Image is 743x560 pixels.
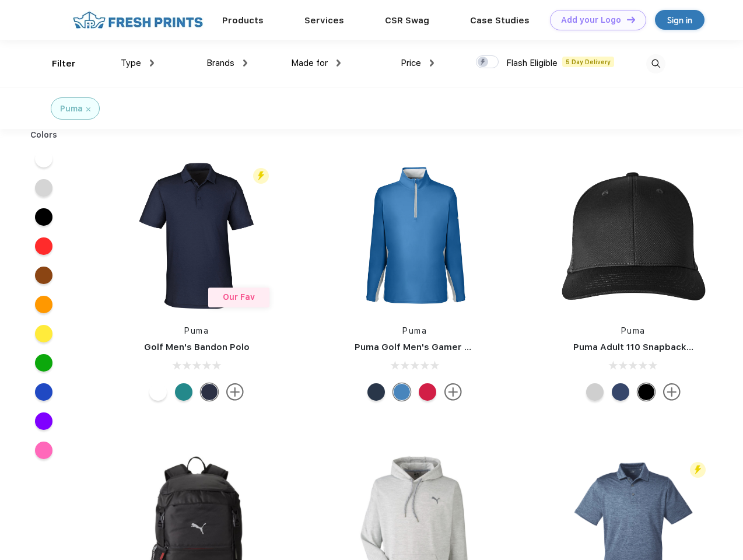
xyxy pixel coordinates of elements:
div: Add your Logo [561,15,621,25]
div: Bright White [149,383,167,401]
span: Brands [206,58,234,68]
span: Made for [291,58,328,68]
a: Services [304,15,344,26]
img: DT [627,16,635,23]
div: Green Lagoon [175,383,192,401]
img: more.svg [444,383,462,401]
img: dropdown.png [150,60,154,66]
a: Puma Golf Men's Gamer Golf Quarter-Zip [355,342,539,352]
span: Flash Eligible [506,58,558,68]
img: flash_active_toggle.svg [690,462,706,478]
div: Colors [22,129,66,141]
a: CSR Swag [385,15,429,26]
div: Puma [60,103,83,115]
div: Navy Blazer [201,383,218,401]
a: Puma [184,326,209,335]
img: dropdown.png [430,60,434,66]
img: filter_cancel.svg [86,107,90,111]
div: Ski Patrol [419,383,436,401]
img: func=resize&h=266 [556,158,711,313]
div: Bright Cobalt [393,383,411,401]
img: flash_active_toggle.svg [253,168,269,184]
img: more.svg [663,383,681,401]
img: desktop_search.svg [646,54,665,73]
span: Price [401,58,421,68]
img: fo%20logo%202.webp [69,10,206,30]
a: Golf Men's Bandon Polo [144,342,250,352]
div: Navy Blazer [367,383,385,401]
span: Our Fav [223,292,255,302]
div: Sign in [667,13,692,27]
div: Peacoat with Qut Shd [612,383,629,401]
img: dropdown.png [337,60,341,66]
img: more.svg [226,383,244,401]
span: Type [121,58,141,68]
div: Filter [52,57,76,71]
div: Pma Blk Pma Blk [637,383,655,401]
img: func=resize&h=266 [119,158,274,313]
a: Puma [621,326,646,335]
a: Sign in [655,10,705,30]
a: Products [222,15,264,26]
span: 5 Day Delivery [562,57,614,67]
img: func=resize&h=266 [337,158,492,313]
div: Quarry Brt Whit [586,383,604,401]
a: Puma [402,326,427,335]
img: dropdown.png [243,60,247,66]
